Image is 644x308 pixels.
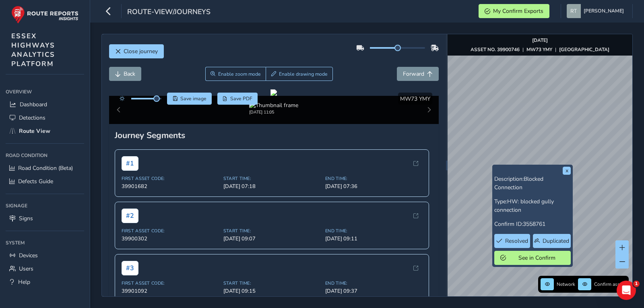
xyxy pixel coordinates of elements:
[6,98,84,111] a: Dashboard
[493,7,543,15] span: My Confirm Exports
[563,167,571,175] button: x
[122,156,138,171] span: # 1
[494,175,571,192] p: Description:
[523,220,545,228] span: 3558761
[205,67,266,81] button: Zoom
[122,235,219,242] span: 39900302
[403,70,424,78] span: Forward
[494,220,571,228] p: Confirm ID:
[559,46,609,53] strong: [GEOGRAPHIC_DATA]
[6,161,84,175] a: Road Condition (Beta)
[217,93,258,105] button: PDF
[223,176,320,182] span: Start Time:
[494,251,571,265] button: See in Confirm
[543,237,569,245] span: Duplicated
[494,234,530,248] button: Resolved
[6,249,84,262] a: Devices
[325,280,422,286] span: End Time:
[122,261,138,275] span: # 3
[18,164,73,172] span: Road Condition (Beta)
[19,265,33,273] span: Users
[584,4,624,18] span: [PERSON_NAME]
[6,149,84,161] div: Road Condition
[6,175,84,188] a: Defects Guide
[11,6,78,24] img: rr logo
[325,235,422,242] span: [DATE] 09:11
[494,198,554,214] span: HW: blocked gully connection
[124,48,158,55] span: Close journey
[397,67,439,81] button: Forward
[6,237,84,249] div: System
[230,95,252,102] span: Save PDF
[325,183,422,190] span: [DATE] 07:36
[122,176,219,182] span: First Asset Code:
[532,37,548,43] strong: [DATE]
[180,95,206,102] span: Save image
[127,7,211,18] span: route-view/journeys
[6,262,84,275] a: Users
[6,111,84,124] a: Detections
[279,71,328,77] span: Enable drawing mode
[479,4,549,18] button: My Confirm Exports
[249,109,298,115] div: [DATE] 11:05
[122,209,138,223] span: # 2
[20,101,47,108] span: Dashboard
[223,280,320,286] span: Start Time:
[557,281,575,287] span: Network
[122,228,219,234] span: First Asset Code:
[505,237,528,245] span: Resolved
[494,197,571,214] p: Type:
[471,46,520,53] strong: ASSET NO. 39900746
[19,215,33,222] span: Signs
[594,281,626,287] span: Confirm assets
[223,228,320,234] span: Start Time:
[122,280,219,286] span: First Asset Code:
[526,46,552,53] strong: MW73 YMY
[122,183,219,190] span: 39901682
[223,235,320,242] span: [DATE] 09:07
[567,4,581,18] img: diamond-layout
[266,67,333,81] button: Draw
[109,44,164,58] button: Close journey
[223,183,320,190] span: [DATE] 07:18
[18,178,53,185] span: Defects Guide
[617,281,636,300] iframe: Intercom live chat
[124,70,135,78] span: Back
[6,212,84,225] a: Signs
[11,31,55,68] span: ESSEX HIGHWAYS ANALYTICS PLATFORM
[325,228,422,234] span: End Time:
[167,93,212,105] button: Save
[633,281,640,287] span: 1
[6,86,84,98] div: Overview
[109,67,141,81] button: Back
[19,114,45,122] span: Detections
[533,234,571,248] button: Duplicated
[223,287,320,295] span: [DATE] 09:15
[325,287,422,295] span: [DATE] 09:37
[6,275,84,289] a: Help
[509,254,565,262] span: See in Confirm
[249,101,298,109] img: Thumbnail frame
[218,71,261,77] span: Enable zoom mode
[6,200,84,212] div: Signage
[494,175,543,191] span: Blocked Connection
[19,127,50,135] span: Route View
[115,130,433,141] div: Journey Segments
[471,46,609,53] div: | |
[18,278,30,286] span: Help
[19,252,38,259] span: Devices
[6,124,84,138] a: Route View
[400,95,430,103] span: MW73 YMY
[122,287,219,295] span: 39901092
[325,176,422,182] span: End Time:
[567,4,627,18] button: [PERSON_NAME]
